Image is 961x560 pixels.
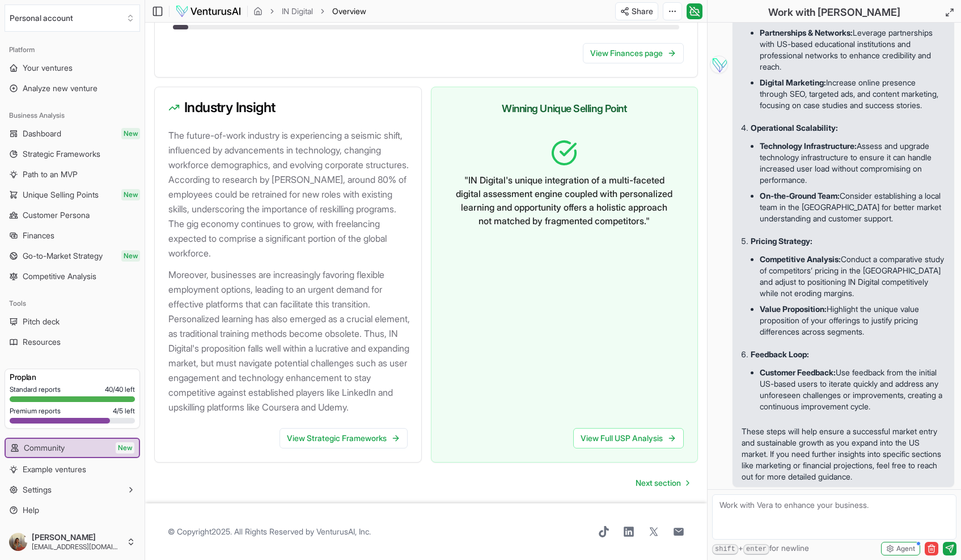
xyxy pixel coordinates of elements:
a: IN Digital [282,6,313,17]
span: 4 / 5 left [113,407,135,416]
span: Help [23,505,39,516]
span: Settings [23,484,52,495]
span: New [116,442,134,454]
a: View Finances page [583,43,684,63]
span: Finances [23,230,54,241]
h2: Work with [PERSON_NAME] [768,5,900,20]
span: © Copyright 2025 . All Rights Reserved by . [168,526,371,537]
span: Share [632,6,653,17]
p: These steps will help ensure a successful market entry and sustainable growth as you expand into ... [742,426,945,482]
strong: Competitive Analysis: [760,254,841,264]
strong: Digital Marketing: [760,78,826,87]
a: Competitive Analysis [5,267,140,285]
span: Example ventures [23,464,86,475]
kbd: shift [712,544,738,555]
a: Go-to-Market StrategyNew [5,247,140,265]
span: Overview [332,6,366,17]
span: New [121,189,140,200]
li: Increase online presence through SEO, targeted ads, and content marketing, focusing on case studi... [760,75,945,113]
a: Help [5,501,140,519]
strong: Pricing Strategy: [751,236,812,246]
span: Analyze new venture [23,83,98,94]
a: Analyze new venture [5,79,140,97]
a: Customer Persona [5,206,140,224]
a: Your ventures [5,59,140,77]
a: Pitch deck [5,313,140,331]
span: Strategic Frameworks [23,148,100,160]
span: Unique Selling Points [23,189,99,200]
a: Go to next page [626,472,698,494]
strong: Operational Scalability: [751,123,838,132]
span: 40 / 40 left [105,385,135,394]
li: Assess and upgrade technology infrastructure to ensure it can handle increased user load without ... [760,138,945,188]
img: logo [175,5,242,18]
a: View Strategic Frameworks [280,428,408,448]
li: Consider establishing a local team in the [GEOGRAPHIC_DATA] for better market understanding and c... [760,188,945,226]
span: Pitch deck [23,316,60,327]
button: Agent [881,542,920,555]
span: Customer Persona [23,210,90,221]
div: Business Analysis [5,106,140,125]
nav: pagination [626,472,698,494]
a: Path to an MVP [5,165,140,183]
img: ACg8ocJf9tJd5aIev6b7nNw8diO3ZVKMYfKqSiqq4VeG3JP3iguviiI=s96-c [9,533,27,551]
span: Community [24,442,65,454]
span: Next section [636,477,681,489]
h3: Pro plan [10,371,135,383]
span: Premium reports [10,407,61,416]
strong: Customer Feedback: [760,367,836,377]
a: DashboardNew [5,125,140,143]
li: Use feedback from the initial US-based users to iterate quickly and address any unforeseen challe... [760,365,945,414]
a: VenturusAI, Inc [316,527,369,536]
a: Resources [5,333,140,351]
li: Conduct a comparative study of competitors’ pricing in the [GEOGRAPHIC_DATA] and adjust to positi... [760,251,945,301]
span: Dashboard [23,128,61,139]
h3: Industry Insight [168,101,408,114]
span: New [121,128,140,139]
button: Settings [5,481,140,499]
span: Your ventures [23,62,73,74]
strong: Feedback Loop: [751,349,809,359]
li: Highlight the unique value proposition of your offerings to justify pricing differences across se... [760,301,945,340]
a: View Full USP Analysis [573,428,684,448]
span: Go-to-Market Strategy [23,250,103,262]
a: Example ventures [5,460,140,478]
p: " IN Digital's unique integration of a multi-faceted digital assessment engine coupled with perso... [454,173,675,228]
a: CommunityNew [6,439,139,457]
a: Finances [5,226,140,245]
strong: Partnerships & Networks: [760,28,853,37]
a: Unique Selling PointsNew [5,186,140,204]
span: + for newline [712,542,809,555]
p: Moreover, businesses are increasingly favoring flexible employment options, leading to an urgent ... [168,267,412,414]
h3: Winning Unique Selling Point [445,101,684,117]
button: Share [615,2,658,20]
strong: Value Proposition: [760,304,827,314]
strong: Technology Infrastructure: [760,141,857,151]
span: Competitive Analysis [23,271,96,282]
span: [PERSON_NAME] [32,532,122,542]
strong: On-the-Ground Team: [760,191,840,200]
span: New [121,250,140,262]
p: The future-of-work industry is experiencing a seismic shift, influenced by advancements in techno... [168,128,412,260]
kbd: enter [743,544,769,555]
span: [EMAIL_ADDRESS][DOMAIN_NAME] [32,542,122,552]
span: Agent [896,544,915,553]
div: Platform [5,41,140,59]
nav: breadcrumb [253,6,366,17]
a: Strategic Frameworks [5,145,140,163]
span: Path to an MVP [23,169,78,180]
img: Vera [710,55,728,74]
span: Standard reports [10,385,61,394]
li: Leverage partnerships with US-based educational institutions and professional networks to enhance... [760,25,945,75]
div: Tools [5,294,140,313]
button: Select an organization [5,5,140,32]
button: [PERSON_NAME][EMAIL_ADDRESS][DOMAIN_NAME] [5,528,140,555]
span: Resources [23,336,61,348]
